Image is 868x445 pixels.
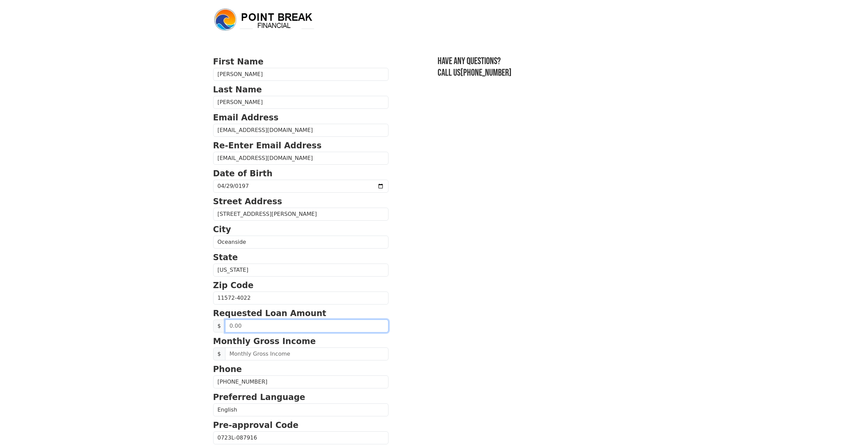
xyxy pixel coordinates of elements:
strong: City [213,225,231,234]
strong: Email Address [213,113,279,122]
p: Monthly Gross Income [213,335,388,347]
strong: Street Address [213,197,282,206]
input: Street Address [213,208,388,221]
strong: Requested Loan Amount [213,309,326,318]
span: $ [213,347,225,360]
input: Phone [213,375,388,388]
input: Pre-approval Code [213,431,388,444]
strong: Preferred Language [213,392,305,402]
span: $ [213,320,225,332]
strong: State [213,253,238,262]
strong: Date of Birth [213,169,273,178]
strong: Pre-approval Code [213,420,299,430]
a: [PHONE_NUMBER] [460,67,512,78]
input: Re-Enter Email Address [213,152,388,165]
h3: Have any questions? [438,56,655,67]
strong: Phone [213,365,242,374]
input: Zip Code [213,292,388,305]
input: Monthly Gross Income [225,347,388,360]
h3: Call us [438,67,655,79]
strong: First Name [213,57,264,66]
input: Last Name [213,96,388,109]
input: Email Address [213,124,388,137]
strong: Zip Code [213,281,254,290]
input: First Name [213,68,388,81]
input: City [213,236,388,249]
img: logo.png [213,8,315,32]
strong: Last Name [213,85,262,94]
strong: Re-Enter Email Address [213,141,322,150]
input: 0.00 [225,320,388,332]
